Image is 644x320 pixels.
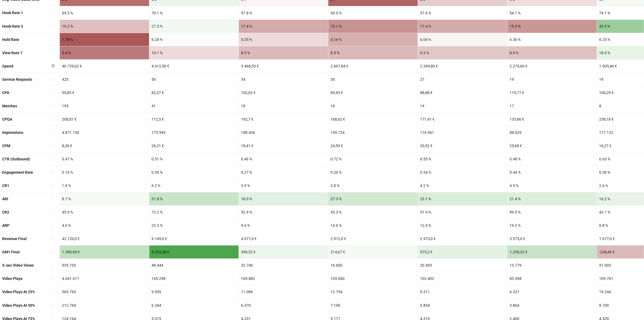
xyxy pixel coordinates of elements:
div: 25,68 € [507,139,597,152]
div: 42.120,0 € [60,232,149,245]
b: Video Plays At 50% [2,303,35,308]
div: 12.0 % [418,219,507,232]
div: 17 [507,99,597,112]
div: 565.765 [60,285,149,298]
b: Video Plays At 25% [2,290,35,294]
div: 6.344 [149,299,239,312]
div: 0.47 % [60,153,149,166]
div: 15.1 % [328,20,418,33]
div: 89.5 % [507,206,597,219]
div: 0.72 % [328,153,418,166]
b: Hook Rate 1 [2,11,23,15]
div: 65.5 % [60,6,149,19]
div: 9.149,0 € [149,232,239,245]
b: CPQA [2,117,12,121]
div: 54.1 % [507,6,597,19]
div: 24,59 € [328,139,418,152]
span: sort-ascending [51,237,55,241]
div: 4.253,38 € [149,245,239,258]
div: 4.641.611 [60,272,149,285]
div: 105.840 [328,272,418,285]
div: 6.2 % [149,179,239,192]
b: Spend [2,64,13,68]
div: 51.9 % [418,206,507,219]
span: sort-ascending [51,144,55,148]
span: sort-ascending [51,131,55,134]
div: 8.5 % [328,46,418,59]
div: 27 [418,73,507,86]
span: sort-ascending [51,24,55,28]
div: 195 [60,99,149,112]
div: 192,7 € [239,113,328,126]
div: 102,02 € [239,86,328,99]
div: 3.9 % [239,179,328,192]
div: 20,52 € [418,139,507,152]
span: sort-ascending [51,263,55,267]
div: 70.1 % [149,6,239,19]
div: 89,93 € [328,86,418,99]
div: 18,41 € [239,139,328,152]
span: sort-ascending [51,277,55,280]
div: 109.724 [328,126,418,139]
b: Video Plays [2,276,22,281]
div: 88.629 [507,126,597,139]
div: 17.4 % [418,20,507,33]
div: 102.402 [418,272,507,285]
div: 0.20 % [328,166,418,179]
div: 32.746 [239,259,328,272]
span: sort-descending [51,64,55,68]
div: 935.753 [60,259,149,272]
div: 2.399,80 € [418,60,507,73]
div: 7.100 [328,299,418,312]
span: sort-ascending [51,37,55,41]
div: 573,2 € [418,245,507,258]
div: 116.961 [418,126,507,139]
div: 40.729,02 € [60,60,149,73]
div: 19.2 % [60,20,149,33]
b: Matches [2,104,17,108]
div: 9.6 % [239,219,328,232]
div: 57.8 % [239,6,328,19]
span: sort-ascending [51,224,55,227]
div: 5.4 % [60,46,149,59]
div: 168,62 € [328,113,418,126]
div: 0.51 % [149,153,239,166]
div: 9.311 [418,285,507,298]
div: 6.327 [507,285,597,298]
span: sort-ascending [51,51,55,54]
div: 0.16 % [60,166,149,179]
div: 188.436 [239,126,328,139]
b: Hold Rate [2,37,19,42]
b: ARI [2,197,8,201]
span: sort-ascending [51,184,55,188]
div: 3.575,0 € [507,232,597,245]
span: sort-ascending [51,250,55,254]
b: CR2 [2,210,9,214]
div: 6.04 % [418,33,507,46]
b: Impressions [2,130,23,135]
div: 17.4 % [239,20,328,33]
b: CTR (Outbound) [2,157,30,161]
div: 41 [149,99,239,112]
div: 45.9 % [60,206,149,219]
div: 119,77 € [507,86,597,99]
div: 4.071,0 € [239,232,328,245]
div: 0.46 % [239,153,328,166]
div: 112,5 € [149,113,239,126]
div: 8.7 % [60,192,149,205]
div: 26,21 € [149,139,239,152]
b: Hook Rate 3 [2,24,23,28]
div: 21.4 % [507,192,597,205]
div: 31.8 % [149,192,239,205]
div: 8,36 € [60,139,149,152]
b: Revenue Final [2,237,27,241]
span: sort-ascending [51,210,55,214]
span: sort-ascending [51,157,55,161]
div: 2.697,84 € [328,60,418,73]
div: 212.760 [60,299,149,312]
b: Engagement Rate [2,170,33,174]
div: 5.35 % [239,33,328,46]
div: 95,83 € [60,86,149,99]
span: sort-ascending [51,117,55,121]
span: sort-ascending [51,11,55,15]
